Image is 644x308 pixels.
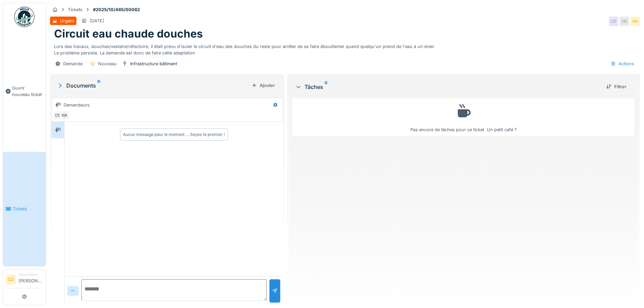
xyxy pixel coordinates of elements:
div: Ajouter [249,81,278,90]
div: Demande [63,61,82,67]
sup: 0 [325,83,328,91]
div: Tâches [295,83,601,91]
sup: 0 [97,81,100,90]
div: Urgent [60,18,74,24]
div: Infrastructure bâtiment [130,61,177,67]
div: Pas encore de tâches pour ce ticket. Un petit café ? [297,101,630,133]
div: Lors des travaux, douches/vestaire/réfectoire, il était prévu d'isoler le circuit d'eau des douch... [54,41,636,56]
div: Nouveau [98,61,117,67]
a: Ouvrir nouveau ticket [3,31,46,152]
a: Tickets [3,152,46,266]
li: [PERSON_NAME] [19,272,43,287]
div: [DATE] [90,18,104,24]
h1: Circuit eau chaude douches [54,27,203,40]
div: Demandeurs [64,102,90,108]
div: NA [60,111,69,120]
li: CD [6,275,16,285]
div: Actions [607,59,637,69]
div: Demandeur [19,272,43,277]
div: Tickets [68,6,82,13]
div: CD [620,17,629,26]
div: Documents [57,81,249,90]
div: NA [630,17,640,26]
div: CD [53,111,63,120]
img: Badge_color-CXgf-gQk.svg [14,7,34,27]
div: Filtrer [603,82,629,91]
strong: #2025/10/465/00062 [90,6,143,13]
span: Ouvrir nouveau ticket [12,85,43,98]
span: Tickets [13,206,43,212]
div: Aucun message pour le moment … Soyez le premier ! [123,132,225,138]
a: CD Demandeur[PERSON_NAME] [6,272,43,288]
div: CD [609,17,618,26]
